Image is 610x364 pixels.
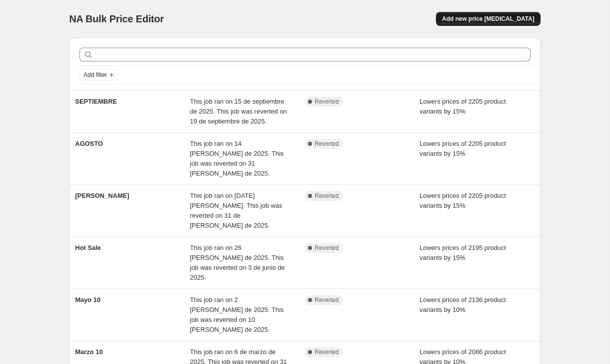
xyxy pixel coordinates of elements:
[315,296,339,304] span: Reverted
[315,192,339,200] span: Reverted
[75,98,118,105] span: SEPTIEMBRE
[75,140,103,147] span: AGOSTO
[436,12,540,26] button: Add new price [MEDICAL_DATA]
[190,244,285,281] span: This job ran on 26 [PERSON_NAME] de 2025. This job was reverted on 3 de junio de 2025.
[75,296,101,303] span: Mayo 10
[190,140,284,177] span: This job ran on 14 [PERSON_NAME] de 2025. This job was reverted on 31 [PERSON_NAME] de 2025.
[190,296,284,333] span: This job ran on 2 [PERSON_NAME] de 2025. This job was reverted on 10 [PERSON_NAME] de 2025.
[84,71,107,79] span: Add filter
[79,69,119,81] button: Add filter
[75,244,101,251] span: Hot Sale
[69,13,164,24] span: NA Bulk Price Editor
[75,348,103,356] span: Marzo 10
[75,192,129,199] span: [PERSON_NAME]
[190,192,282,229] span: This job ran on [DATE][PERSON_NAME]. This job was reverted on 31 de [PERSON_NAME] de 2025.
[420,192,506,209] span: Lowers prices of 2205 product variants by 15%
[442,15,534,23] span: Add new price [MEDICAL_DATA]
[420,140,506,157] span: Lowers prices of 2205 product variants by 15%
[420,98,506,115] span: Lowers prices of 2205 product variants by 15%
[315,348,339,356] span: Reverted
[420,296,506,313] span: Lowers prices of 2136 product variants by 10%
[315,140,339,148] span: Reverted
[315,98,339,106] span: Reverted
[315,244,339,252] span: Reverted
[420,244,506,261] span: Lowers prices of 2195 product variants by 15%
[190,98,287,125] span: This job ran on 15 de septiembre de 2025. This job was reverted on 19 de septiembre de 2025.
